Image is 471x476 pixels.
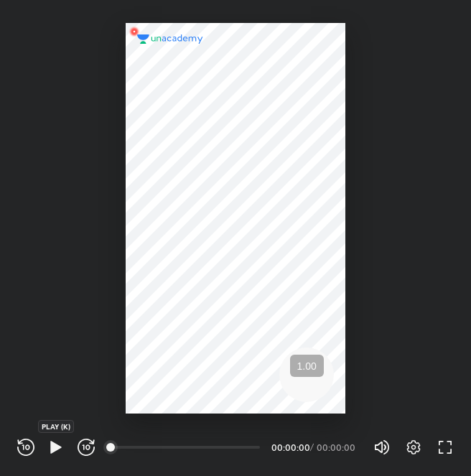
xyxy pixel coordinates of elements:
div: / [310,443,314,452]
img: wMgqJGBwKWe8AAAAABJRU5ErkJggg== [126,23,143,40]
div: 00:00:00 [317,443,356,452]
img: logo.2a7e12a2.svg [137,34,203,45]
div: 00:00:00 [271,443,307,452]
div: PLAY (K) [38,420,74,433]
